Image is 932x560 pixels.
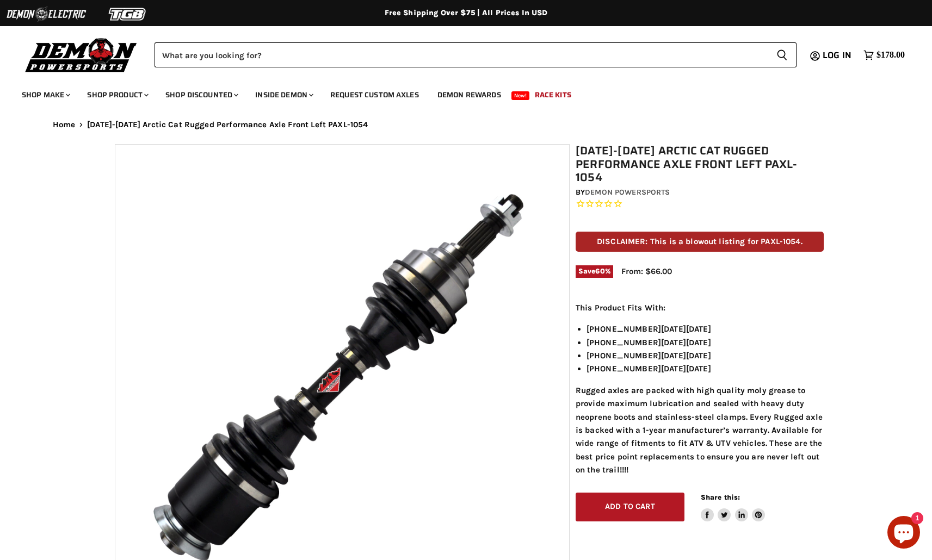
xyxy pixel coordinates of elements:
[587,336,824,349] li: [PHONE_NUMBER][DATE][DATE]
[14,79,902,106] ul: Main menu
[87,4,169,24] img: TGB Logo 2
[22,35,141,74] img: Demon Powersports
[701,493,766,521] aside: Share this:
[818,51,858,60] a: Log in
[576,265,613,277] span: Save %
[576,301,824,314] p: This Product Fits With:
[823,48,851,62] span: Log in
[155,42,797,67] form: Product
[31,120,902,129] nav: Breadcrumbs
[587,349,824,362] li: [PHONE_NUMBER][DATE][DATE]
[587,322,824,335] li: [PHONE_NUMBER][DATE][DATE]
[605,502,655,511] span: Add to cart
[155,42,768,67] input: Search
[858,47,910,63] a: $178.00
[322,84,427,106] a: Request Custom Axles
[587,362,824,375] li: [PHONE_NUMBER][DATE][DATE]
[595,267,604,275] span: 60
[576,493,684,521] button: Add to cart
[31,8,902,18] div: Free Shipping Over $75 | All Prices In USD
[576,232,824,252] p: DISCLAIMER: This is a blowout listing for PAXL-1054.
[576,301,824,477] div: Rugged axles are packed with high quality moly grease to provide maximum lubrication and sealed w...
[87,120,368,129] span: [DATE]-[DATE] Arctic Cat Rugged Performance Axle Front Left PAXL-1054
[79,84,155,106] a: Shop Product
[511,91,530,100] span: New!
[877,50,905,60] span: $178.00
[768,42,797,67] button: Search
[527,84,579,106] a: Race Kits
[157,84,245,106] a: Shop Discounted
[576,186,824,198] div: by
[585,188,670,197] a: Demon Powersports
[53,120,76,129] a: Home
[576,198,824,210] span: Rated 0.0 out of 5 stars 0 reviews
[429,84,509,106] a: Demon Rewards
[247,84,320,106] a: Inside Demon
[701,493,740,501] span: Share this:
[5,4,87,24] img: Demon Electric Logo 2
[884,516,923,551] inbox-online-store-chat: Shopify online store chat
[576,144,824,184] h1: [DATE]-[DATE] Arctic Cat Rugged Performance Axle Front Left PAXL-1054
[14,84,77,106] a: Shop Make
[621,266,672,276] span: From: $66.00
